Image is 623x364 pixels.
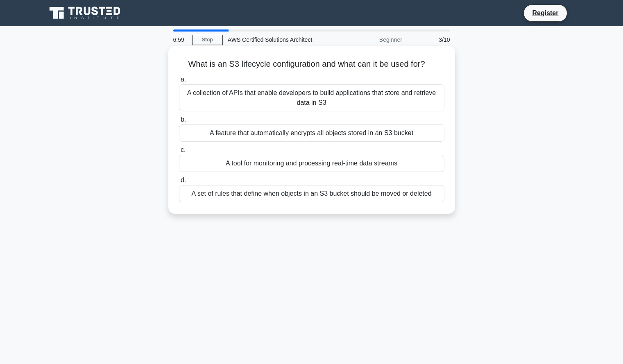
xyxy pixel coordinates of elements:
[178,59,445,70] h5: What is an S3 lifecycle configuration and what can it be used for?
[181,76,186,83] span: a.
[181,176,186,183] span: d.
[407,32,455,48] div: 3/10
[179,185,444,202] div: A set of rules that define when objects in an S3 bucket should be moved or deleted
[181,146,186,153] span: c.
[335,32,407,48] div: Beginner
[179,155,444,172] div: A tool for monitoring and processing real-time data streams
[179,84,444,111] div: A collection of APIs that enable developers to build applications that store and retrieve data in S3
[192,35,223,45] a: Stop
[179,124,444,142] div: A feature that automatically encrypts all objects stored in an S3 bucket
[168,32,192,48] div: 6:59
[181,116,186,123] span: b.
[527,8,563,18] a: Register
[223,32,335,48] div: AWS Certified Solutions Architect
